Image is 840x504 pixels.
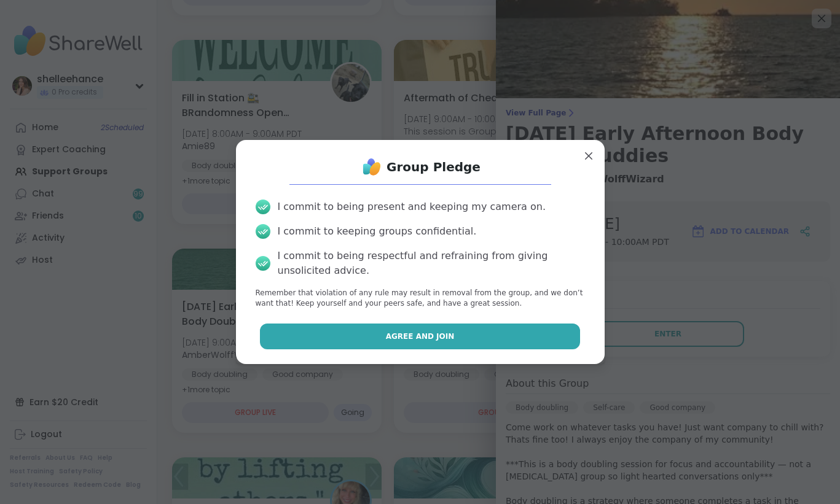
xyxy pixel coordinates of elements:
div: I commit to being present and keeping my camera on. [278,200,546,214]
span: Agree and Join [386,331,455,342]
div: I commit to keeping groups confidential. [278,224,477,239]
div: I commit to being respectful and refraining from giving unsolicited advice. [278,249,585,278]
p: Remember that violation of any rule may result in removal from the group, and we don’t want that!... [256,288,585,309]
h1: Group Pledge [387,158,481,176]
img: ShareWell Logo [359,155,384,179]
button: Agree and Join [260,324,580,349]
